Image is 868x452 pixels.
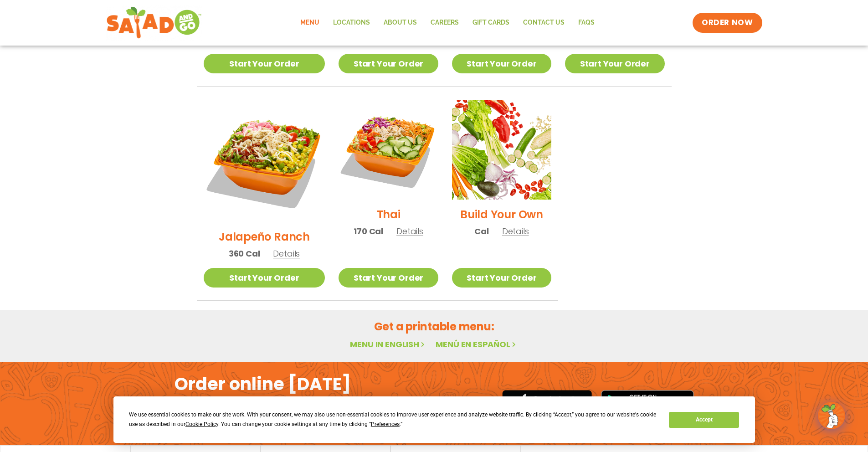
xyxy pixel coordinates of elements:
[819,403,844,428] img: wpChatIcon
[175,373,351,395] h2: Order online [DATE]
[466,12,516,33] a: GIFT CARDS
[601,390,694,417] img: google_play
[452,268,551,288] a: Start Your Order
[502,226,529,237] span: Details
[354,225,383,237] span: 170 Cal
[197,318,672,334] h2: Get a printable menu:
[702,17,753,28] span: ORDER NOW
[339,54,438,73] a: Start Your Order
[129,410,658,429] div: We use essential cookies to make our site work. With your consent, we may also use non-essential ...
[669,412,739,428] button: Accept
[371,421,400,427] span: Preferences
[474,225,488,237] span: Cal
[693,13,762,33] a: ORDER NOW
[350,339,426,350] a: Menu in English
[452,54,551,73] a: Start Your Order
[436,339,518,350] a: Menú en español
[326,12,377,33] a: Locations
[293,12,601,33] nav: Menu
[460,206,543,222] h2: Build Your Own
[113,396,755,443] div: Cookie Consent Prompt
[565,54,664,73] a: Start Your Order
[106,5,202,41] img: new-SAG-logo-768×292
[377,206,401,222] h2: Thai
[204,268,325,288] a: Start Your Order
[339,100,438,200] img: Product photo for Thai Salad
[293,12,326,33] a: Menu
[204,54,325,73] a: Start Your Order
[339,268,438,288] a: Start Your Order
[185,421,218,427] span: Cookie Policy
[377,12,424,33] a: About Us
[229,247,260,260] span: 360 Cal
[452,100,551,200] img: Product photo for Build Your Own
[571,12,601,33] a: FAQs
[424,12,466,33] a: Careers
[219,229,310,245] h2: Jalapeño Ranch
[273,248,300,259] span: Details
[502,389,592,418] img: appstore
[396,226,423,237] span: Details
[204,100,325,222] img: Product photo for Jalapeño Ranch Salad
[516,12,571,33] a: Contact Us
